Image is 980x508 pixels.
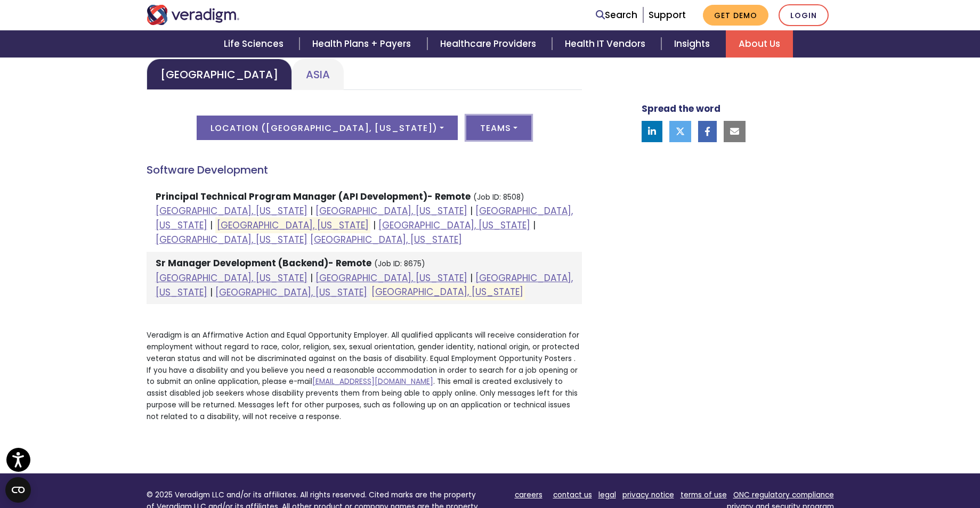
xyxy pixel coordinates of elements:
button: Teams [466,116,531,140]
span: | [210,219,213,232]
a: Support [649,9,686,21]
a: [GEOGRAPHIC_DATA] [147,59,292,90]
a: [GEOGRAPHIC_DATA], [US_STATE] [156,204,307,217]
a: terms of use [681,490,727,500]
a: [GEOGRAPHIC_DATA], [US_STATE] [315,204,467,217]
span: | [533,219,536,232]
a: [GEOGRAPHIC_DATA], [US_STATE] [378,219,530,232]
a: ONC regulatory compliance [733,490,834,500]
a: careers [515,490,542,500]
a: [GEOGRAPHIC_DATA], [US_STATE] [156,233,307,246]
a: Search [596,8,637,22]
span: | [470,204,473,217]
a: Insights [661,30,726,58]
a: contact us [553,490,592,500]
strong: Spread the word [642,102,720,115]
a: Get Demo [703,5,768,26]
button: Location ([GEOGRAPHIC_DATA], [US_STATE]) [197,116,458,140]
a: [GEOGRAPHIC_DATA], [US_STATE] [156,272,573,299]
span: | [373,219,376,232]
span: | [210,286,213,299]
small: (Job ID: 8508) [473,192,524,202]
h4: Software Development [147,163,582,176]
a: [GEOGRAPHIC_DATA], [US_STATE] [156,272,307,284]
a: Health Plans + Payers [299,30,427,58]
a: Login [779,4,829,26]
a: Health IT Vendors [552,30,661,58]
a: [GEOGRAPHIC_DATA], [US_STATE] [310,233,462,246]
a: [GEOGRAPHIC_DATA], [US_STATE] [371,286,523,299]
a: [GEOGRAPHIC_DATA], [US_STATE] [156,204,573,232]
a: Life Sciences [211,30,299,58]
a: privacy notice [622,490,674,500]
a: [EMAIL_ADDRESS][DOMAIN_NAME] [312,376,433,387]
img: Veradigm logo [147,5,240,25]
a: [GEOGRAPHIC_DATA], [US_STATE] [217,219,369,232]
p: Veradigm is an Affirmative Action and Equal Opportunity Employer. All qualified applicants will r... [147,330,582,422]
a: [GEOGRAPHIC_DATA], [US_STATE] [315,272,467,284]
a: Asia [292,59,344,90]
button: Open CMP widget [5,477,31,503]
a: About Us [726,30,793,58]
small: (Job ID: 8675) [374,259,425,269]
a: legal [598,490,616,500]
span: | [310,204,313,217]
span: | [470,272,473,284]
strong: Principal Technical Program Manager (API Development)- Remote [156,190,471,203]
strong: Sr Manager Development (Backend)- Remote [156,257,371,269]
a: Healthcare Providers [427,30,552,58]
a: [GEOGRAPHIC_DATA], [US_STATE] [215,286,367,299]
span: | [310,272,313,284]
